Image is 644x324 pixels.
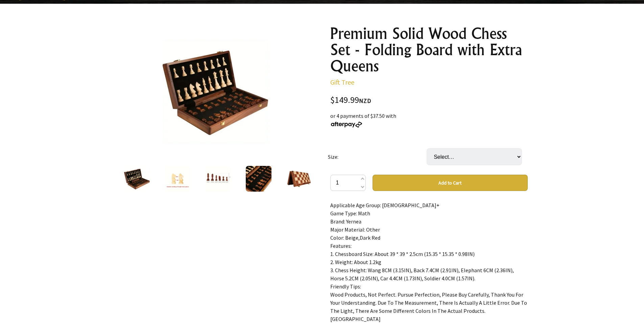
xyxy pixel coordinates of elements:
[330,96,528,105] div: $149.99
[330,112,528,128] div: or 4 payments of $37.50 with
[124,166,150,192] img: Premium Solid Wood Chess Set - Folding Board with Extra Queens
[163,39,268,144] img: Premium Solid Wood Chess Set - Folding Board with Extra Queens
[373,175,528,191] button: Add to Cart
[359,97,371,105] span: NZD
[330,25,528,74] h1: Premium Solid Wood Chess Set - Folding Board with Extra Queens
[328,139,427,175] td: Size:
[330,78,354,86] a: Gift Tree
[246,166,271,192] img: Premium Solid Wood Chess Set - Folding Board with Extra Queens
[165,166,190,192] img: Premium Solid Wood Chess Set - Folding Board with Extra Queens
[286,166,312,192] img: Premium Solid Wood Chess Set - Folding Board with Extra Queens
[205,166,231,192] img: Premium Solid Wood Chess Set - Folding Board with Extra Queens
[330,122,363,128] img: Afterpay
